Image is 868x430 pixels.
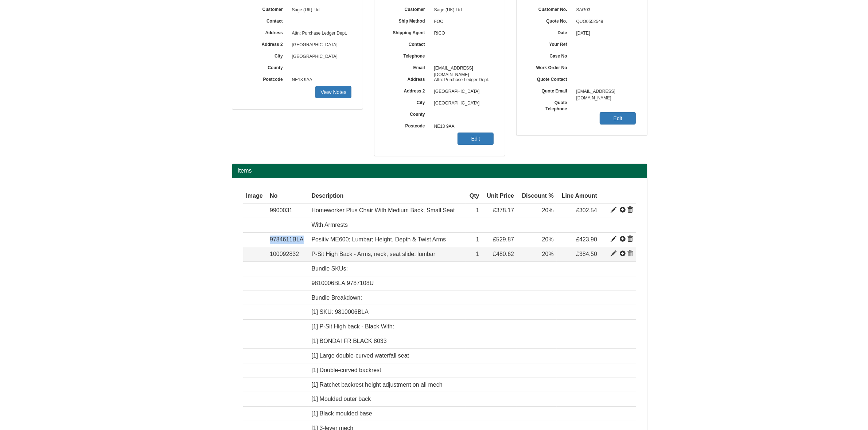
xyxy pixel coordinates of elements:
span: 9810006BLA;9787108U [311,280,374,286]
label: City [385,98,431,106]
span: [1] Large double-curved waterfall seat [311,352,409,359]
label: Email [385,63,431,71]
th: Unit Price [482,189,517,204]
span: £302.54 [576,207,597,213]
label: Quote Contact [528,74,573,83]
th: Description [308,189,466,204]
span: £384.50 [576,251,597,257]
a: Edit [600,112,636,125]
label: Postcode [385,121,431,129]
span: [1] SKU: 9810006BLA [311,309,369,315]
span: 1 [476,236,479,242]
span: Attn: Purchase Ledger Dept. [288,28,352,39]
label: Address [385,74,431,83]
span: Bundle Breakdown: [311,295,362,301]
label: Customer [243,4,288,13]
label: County [243,63,288,71]
th: Line Amount [557,189,600,204]
label: Address 2 [385,86,431,94]
span: 20% [542,251,554,257]
span: 20% [542,236,554,242]
label: Case No [528,51,573,59]
th: No [267,189,308,204]
span: [1] Black moulded base [311,410,372,417]
label: Shipping Agent [385,28,431,36]
label: Ship Method [385,16,431,24]
label: Work Order No [528,63,573,71]
label: Quote Telephone [528,98,573,112]
th: Qty [466,189,482,204]
label: County [385,109,431,118]
span: [GEOGRAPHIC_DATA] [431,86,494,98]
span: [GEOGRAPHIC_DATA] [431,98,494,109]
th: Discount % [517,189,557,204]
td: 100092832 [267,247,308,262]
label: City [243,51,288,59]
span: Homeworker Plus Chair With Medium Back; Small Seat [311,207,455,213]
span: £423.90 [576,236,597,242]
label: Your Ref [528,39,573,48]
span: [EMAIL_ADDRESS][DOMAIN_NAME] [573,86,636,98]
th: Image [243,189,267,204]
span: [GEOGRAPHIC_DATA] [288,39,352,51]
span: RICO [431,28,494,39]
a: Edit [458,133,494,145]
span: Positiv ME600; Lumbar; Height, Depth & Twist Arms [311,236,446,242]
td: 9900031 [267,203,308,218]
label: Postcode [243,74,288,83]
label: Address 2 [243,39,288,48]
span: NE13 9AA [431,121,494,133]
span: QUO0552549 [573,16,636,28]
span: [GEOGRAPHIC_DATA] [288,51,352,63]
td: 9784611BLA [267,233,308,247]
label: Contact [243,16,288,24]
span: 1 [476,207,479,213]
span: [1] BONDAI FR BLACK 8033 [311,338,386,344]
label: Quote Email [528,86,573,94]
label: Telephone [385,51,431,59]
h2: Items [238,167,642,174]
span: £529.87 [493,236,514,242]
span: SAG03 [573,4,636,16]
label: Quote No. [528,16,573,24]
span: £480.62 [493,251,514,257]
span: FOC [431,16,494,28]
span: 20% [542,207,554,213]
span: [1] Double-curved backrest [311,367,381,373]
span: NE13 9AA [288,74,352,86]
label: Customer No. [528,4,573,13]
span: 1 [476,251,479,257]
label: Contact [385,39,431,48]
span: [1] P-Sit High back - Black With: [311,323,394,330]
span: [1] Moulded outer back [311,396,371,402]
label: Address [243,28,288,36]
span: [EMAIL_ADDRESS][DOMAIN_NAME] [431,63,494,74]
span: Attn: Purchase Ledger Dept. [431,74,494,86]
span: [1] Ratchet backrest height adjustment on all mech [311,382,442,388]
span: Bundle SKUs: [311,265,348,272]
span: With Armrests [311,222,348,228]
label: Date [528,28,573,36]
span: Sage (UK) Ltd [288,4,352,16]
span: Sage (UK) Ltd [431,4,494,16]
a: View Notes [315,86,351,98]
span: [DATE] [573,28,636,39]
span: P-Sit High Back - Arms, neck, seat slide, lumbar [311,251,435,257]
label: Customer [385,4,431,13]
span: £378.17 [493,207,514,213]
